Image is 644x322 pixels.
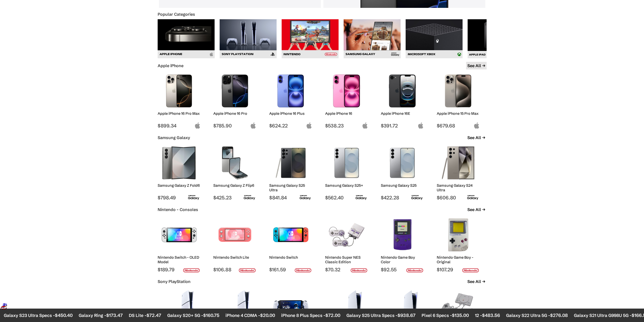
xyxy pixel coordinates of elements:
[158,216,207,273] a: Nintendo Switch (OLED Model) Nintendo Switch - OLED Model $189.79 nintendo-logo
[381,111,424,116] h2: Apple iPhone 16E
[397,312,415,318] span: $938.67
[161,146,197,179] img: Galaxy Z Fold6
[437,123,480,129] span: $679.68
[356,194,367,201] img: galaxy-logo
[381,123,424,129] span: $391.72
[158,195,201,201] span: $798.49
[158,183,201,188] h2: Samsung Galaxy Z Fold6
[213,255,256,260] h2: Nintendo Switch Lite
[273,218,308,251] img: Nintendo Switch
[300,194,311,201] img: galaxy-logo
[260,312,275,318] span: $20.00
[466,134,487,141] a: See All
[213,123,256,129] span: $785.90
[161,74,197,107] img: iPhone 16 Pro Max
[213,216,263,273] a: Nintendo Switch Lite Nintendo Switch Lite $106.88 nintendo-logo
[466,206,487,213] a: See All
[437,183,480,192] h2: Samsung Galaxy S24 Ultra
[437,144,487,201] a: Galaxy S24 Ultra Samsung Galaxy S24 Ultra $606.80 galaxy-logo
[441,74,476,107] img: iPhone 15 Pro Max
[225,312,275,318] li: iPhone 4 CDMA -
[381,255,424,264] h2: Nintendo Game Boy Color
[213,195,256,201] span: $425.23
[325,216,375,273] a: Nintendo Super NES Classic Edition Nintendo Super NES Classic Edition $70.32 nintendo-logo
[158,72,207,129] a: iPhone 16 Pro Max Apple iPhone 16 Pro Max $899.34 apple-logo
[269,144,319,201] a: Galaxy S25 Ultra Samsung Galaxy S25 Ultra $841.84 galaxy-logo
[406,19,463,58] img: Microsoft
[437,72,487,129] a: iPhone 15 Pro Max Apple iPhone 15 Pro Max $679.68 apple-logo
[325,183,368,188] h2: Samsung Galaxy S25+
[385,74,420,107] img: iPhone 16E
[467,194,478,201] img: galaxy-logo
[381,144,431,201] a: Galaxy S25 Samsung Galaxy S25 $422.28 galaxy-logo
[282,19,339,58] img: Nintendo
[273,146,308,179] img: Galaxy S25 Ultra
[437,195,480,201] span: $606.80
[329,74,364,107] img: iPhone 16
[325,111,368,116] h2: Apple iPhone 16
[329,218,364,251] img: Nintendo Super NES Classic Edition
[213,267,256,273] span: $106.88
[329,146,364,179] img: Galaxy S25+
[213,111,256,116] h2: Apple iPhone 16 Pro
[325,72,375,129] a: iPhone 16 Apple iPhone 16 $538.23 apple-logo
[295,268,312,273] img: nintendo-logo
[406,268,423,273] img: nintendo-logo
[462,268,479,273] img: nintendo-logo
[381,72,431,129] a: iPhone 16E Apple iPhone 16E $391.72 apple-logo
[273,74,308,107] img: iPhone 16 Plus
[158,267,201,273] span: $189.79
[482,312,500,318] span: $483.56
[325,255,368,264] h2: Nintendo Super NES Classic Edition
[269,255,312,260] h2: Nintendo Switch
[466,278,487,285] a: See All
[269,111,312,116] h2: Apple iPhone 16 Plus
[325,195,368,201] span: $562.40
[161,218,197,251] img: Nintendo Switch (OLED Model)
[217,218,253,251] img: Nintendo Switch Lite
[466,62,487,69] a: See All
[269,216,319,273] a: Nintendo Switch Nintendo Switch $161.59 nintendo-logo
[129,312,161,318] li: DS Lite -
[158,135,190,140] a: Samsung Galaxy
[350,268,368,273] img: nintendo-logo
[146,312,161,318] span: $72.47
[325,123,368,129] span: $538.23
[437,216,487,273] a: Nintendo Game Boy Nintendo Game Boy - Original $107.29 nintendo-logo
[158,255,201,264] h2: Nintendo Switch - OLED Model
[158,207,198,212] a: Nintendo - Consoles
[167,312,219,318] li: Galaxy S20+ 5G -
[183,268,200,273] img: nintendo-logo
[325,267,368,273] span: $70.32
[269,183,312,192] h2: Samsung Galaxy S25 Ultra
[473,122,480,129] img: apple-logo
[421,312,469,318] li: Pixel 6 Specs -
[437,255,480,264] h2: Nintendo Game Boy - Original
[281,312,340,318] li: iPhone 8 Plus Specs -
[441,146,476,179] img: Galaxy S24 Ultra
[346,312,415,318] li: Galaxy S25 Ultra Specs -
[158,123,201,129] span: $899.34
[344,19,401,58] img: Samsung
[269,123,312,129] span: $624.22
[381,216,431,273] a: Nintendo Game Boy Color Nintendo Game Boy Color $92.55 nintendo-logo
[213,183,256,188] h2: Samsung Galaxy Z Flip6
[188,194,199,201] img: galaxy-logo
[194,122,201,129] img: apple-logo
[220,19,277,58] img: Sony
[158,12,487,17] div: Popular Categories
[325,312,340,318] span: $72.00
[411,194,422,201] img: galaxy-logo
[158,144,207,201] a: Galaxy Z Fold6 Samsung Galaxy Z Fold6 $798.49 galaxy-logo
[325,144,375,201] a: Galaxy S25+ Samsung Galaxy S25+ $562.40 galaxy-logo
[203,312,219,318] span: $160.75
[441,218,476,251] img: Nintendo Game Boy
[158,63,183,68] a: Apple iPhone
[239,268,256,273] img: nintendo-logo
[213,144,263,201] a: Galaxy Z Flip6 Samsung Galaxy Z Flip6 $425.23 galaxy-logo
[437,111,480,116] h2: Apple iPhone 15 Pro Max
[475,312,500,318] li: 12 -
[362,122,368,129] img: apple-logo
[217,146,253,179] img: Galaxy Z Flip6
[306,122,312,129] img: apple-logo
